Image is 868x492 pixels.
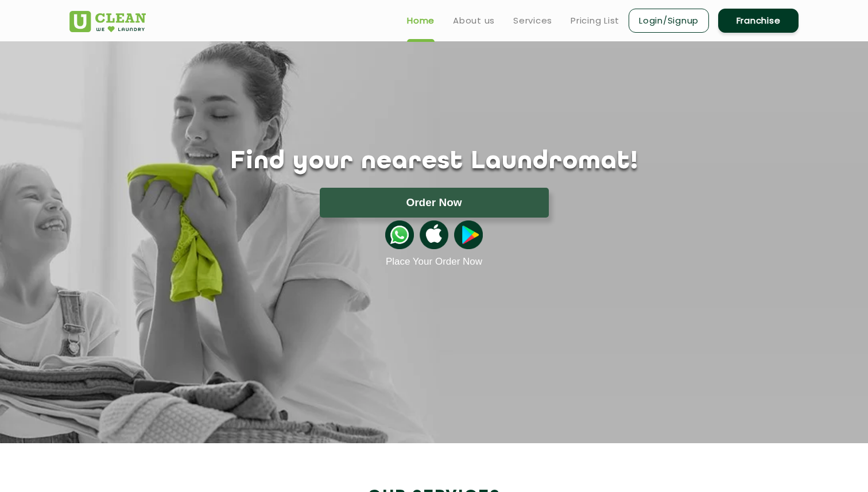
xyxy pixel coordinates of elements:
[386,256,482,268] a: Place Your Order Now
[69,11,146,32] img: UClean Laundry and Dry Cleaning
[407,14,435,28] a: Home
[385,220,414,249] img: whatsappicon.png
[571,14,619,28] a: Pricing List
[453,14,495,28] a: About us
[320,188,549,218] button: Order Now
[61,148,807,176] h1: Find your nearest Laundromat!
[718,9,799,33] a: Franchise
[629,9,709,33] a: Login/Signup
[454,220,483,249] img: playstoreicon.png
[513,14,552,28] a: Services
[420,220,448,249] img: apple-icon.png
